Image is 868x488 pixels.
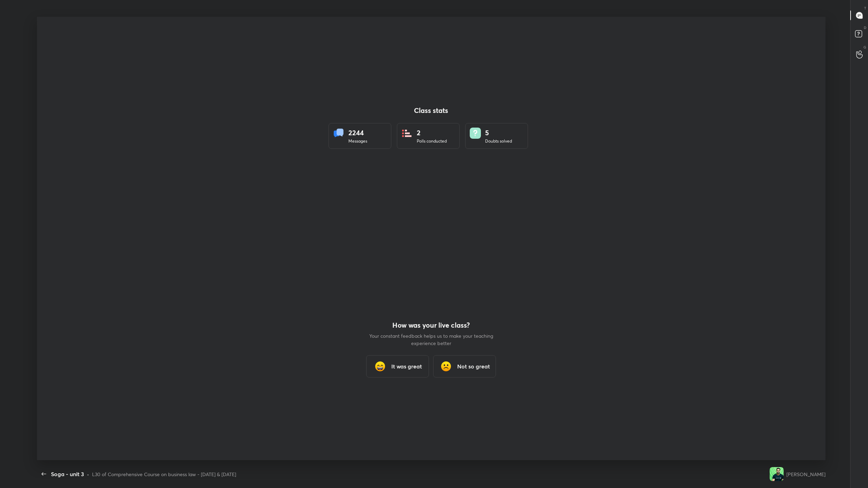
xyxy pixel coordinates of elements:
div: Polls conducted [417,138,447,144]
img: statsMessages.856aad98.svg [333,128,344,139]
p: T [864,6,866,11]
div: Messages [348,138,367,144]
img: grinning_face_with_smiling_eyes_cmp.gif [373,359,387,373]
div: 2 [417,128,447,138]
p: G [863,45,866,50]
div: [PERSON_NAME] [786,471,825,478]
h4: Class stats [329,106,534,115]
img: statsPoll.b571884d.svg [401,128,413,139]
p: D [864,25,866,30]
img: 34c2f5a4dc334ab99cba7f7ce517d6b6.jpg [770,467,784,481]
h4: How was your live class? [368,321,494,329]
h3: It was great [391,362,422,371]
div: 2244 [348,128,367,138]
div: L30 of Comprehensive Course on business law - [DATE] & [DATE] [92,471,236,478]
img: doubts.8a449be9.svg [470,128,481,139]
div: • [87,471,89,478]
div: Soga - unit 3 [51,470,84,478]
div: Doubts solved [485,138,512,144]
p: Your constant feedback helps us to make your teaching experience better [368,332,494,347]
div: 5 [485,128,512,138]
h3: Not so great [457,362,490,371]
img: frowning_face_cmp.gif [439,359,453,373]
